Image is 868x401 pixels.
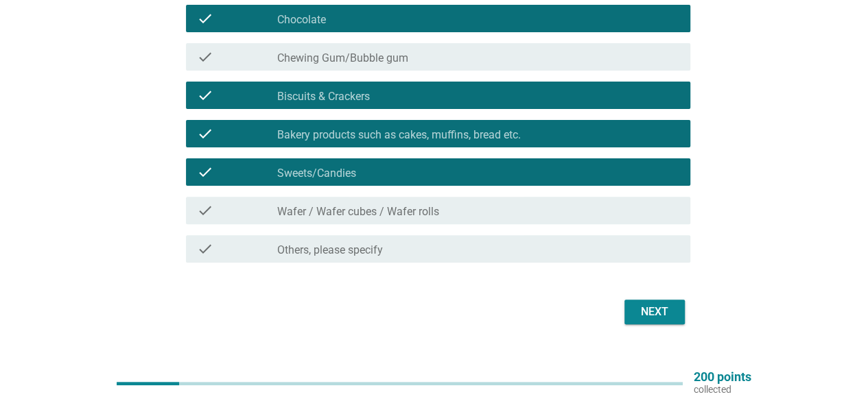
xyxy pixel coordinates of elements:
i: check [197,10,213,27]
i: check [197,241,213,257]
label: Chewing Gum/Bubble gum [277,51,408,65]
label: Bakery products such as cakes, muffins, bread etc. [277,128,521,142]
p: 200 points [694,371,751,383]
i: check [197,164,213,180]
i: check [197,202,213,219]
i: check [197,125,213,142]
label: Sweets/Candies [277,167,356,180]
label: Chocolate [277,13,326,27]
p: collected [694,383,751,396]
button: Next [624,300,685,324]
label: Biscuits & Crackers [277,90,370,104]
label: Others, please specify [277,243,383,257]
i: check [197,87,213,104]
label: Wafer / Wafer cubes / Wafer rolls [277,205,439,219]
i: check [197,49,213,65]
div: Next [635,304,674,320]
